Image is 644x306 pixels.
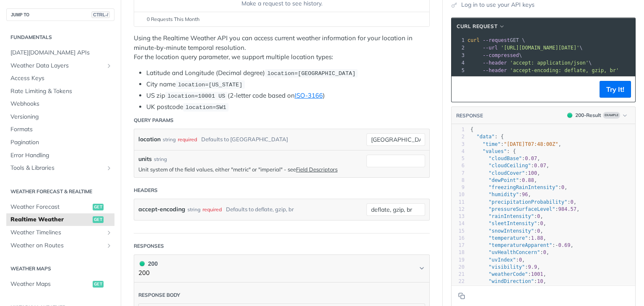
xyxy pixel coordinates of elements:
div: 20 [452,264,465,271]
span: Realtime Weather [10,215,91,224]
a: Formats [6,123,114,136]
span: \ [467,52,522,58]
button: Show subpages for Weather Data Layers [106,62,112,69]
div: 16 [452,235,465,242]
div: 3 [452,52,466,59]
span: 'accept: application/json' [510,60,589,66]
span: 1.88 [531,235,543,241]
span: - [555,242,558,248]
div: Headers [134,187,158,194]
span: : , [470,170,540,176]
span: Weather Forecast [10,203,91,211]
div: Query Params [134,117,174,124]
div: 5 [452,67,466,74]
button: Show subpages for Tools & Libraries [106,165,112,171]
span: Tools & Libraries [10,164,104,172]
div: 1 [452,126,465,133]
span: 200 [140,261,145,266]
div: 4 [452,148,465,155]
div: 3 [452,141,465,148]
span: : , [470,249,549,255]
span: 1001 [531,271,543,277]
div: 200 [138,259,158,268]
div: 12 [452,206,465,213]
span: "cloudCeiling" [488,163,531,169]
a: Error Handling [6,149,114,162]
div: string [154,156,167,163]
li: US zip (2-letter code based on ) [146,91,430,101]
span: : , [470,264,540,270]
a: Weather Data LayersShow subpages for Weather Data Layers [6,60,114,72]
span: --header [483,67,507,73]
span: "visibility" [488,264,525,270]
li: UK postcode [146,102,430,112]
button: Copy to clipboard [456,290,467,302]
span: "[DATE]T07:48:00Z" [504,141,558,147]
span: : { [470,148,516,154]
span: : , [470,156,540,161]
a: [DATE][DOMAIN_NAME] APIs [6,47,114,59]
span: 0 [561,184,564,190]
div: 6 [452,162,465,169]
span: "temperature" [488,235,528,241]
button: 200 200200 [138,259,425,278]
span: Weather Data Layers [10,62,104,70]
div: Defaults to deflate, gzip, br [226,203,294,215]
a: Field Descriptors [296,166,338,173]
button: Show subpages for Weather Timelines [106,229,112,236]
span: 0.69 [558,242,571,248]
span: 0 [543,249,546,255]
span: 'accept-encoding: deflate, gzip, br' [510,67,619,73]
span: "humidity" [488,192,519,197]
span: 984.57 [558,206,576,212]
div: required [178,133,197,145]
span: \ [467,45,583,51]
span: "windDirection" [488,278,534,284]
span: 96 [522,192,528,197]
span: "data" [476,134,494,140]
span: 0 [537,228,540,234]
span: Weather on Routes [10,241,104,250]
span: CTRL-/ [91,11,110,18]
span: : , [470,278,546,284]
div: 10 [452,191,465,198]
span: 0 Requests This Month [147,16,200,23]
div: 15 [452,228,465,235]
span: location=[US_STATE] [178,82,242,88]
span: "dewPoint" [488,177,519,183]
div: 19 [452,257,465,264]
span: : , [470,228,543,234]
a: Weather Forecastget [6,201,114,213]
span: : , [470,271,546,277]
span: location=10001 US [167,93,225,99]
div: 18 [452,249,465,256]
div: 200 - Result [575,112,601,119]
div: 2 [452,133,465,140]
span: Rate Limiting & Tokens [10,87,112,96]
a: ISO-3166 [295,91,323,99]
span: location=[GEOGRAPHIC_DATA] [267,70,356,77]
div: 14 [452,220,465,227]
span: : , [470,220,546,226]
label: accept-encoding [138,203,185,215]
span: : , [470,184,567,190]
div: 7 [452,170,465,177]
a: Access Keys [6,72,114,85]
button: 200200-ResultExample [563,111,631,119]
span: location=SW1 [185,104,226,111]
span: "uvHealthConcern" [488,249,540,255]
span: Versioning [10,113,112,121]
h2: Fundamentals [6,34,114,41]
button: Try It! [600,81,631,98]
span: 0.07 [534,163,546,169]
div: Responses [134,242,164,250]
div: Defaults to [GEOGRAPHIC_DATA] [201,133,288,145]
div: string [187,203,200,215]
span: 10 [537,278,543,284]
a: Pagination [6,136,114,149]
span: GET \ [467,37,525,43]
label: location [138,133,161,145]
span: '[URL][DOMAIN_NAME][DATE]' [501,45,579,51]
div: required [203,203,222,215]
p: 200 [138,268,158,278]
